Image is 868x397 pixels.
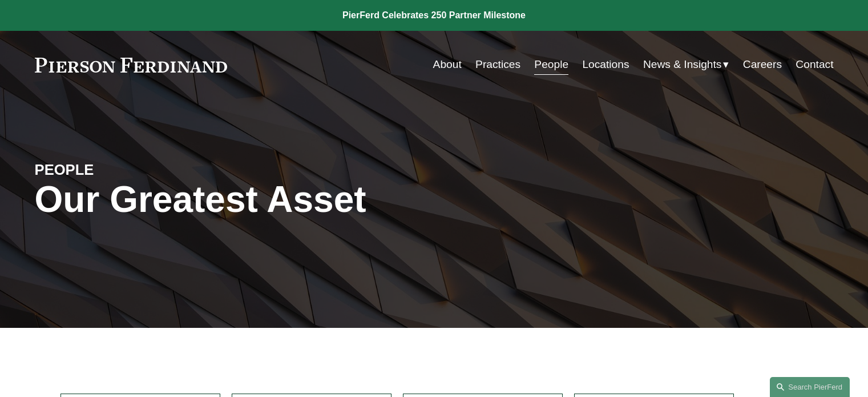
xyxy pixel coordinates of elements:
[35,179,567,220] h1: Our Greatest Asset
[534,54,568,75] a: People
[35,161,235,179] h4: PEOPLE
[475,54,520,75] a: Practices
[743,54,782,75] a: Careers
[582,54,629,75] a: Locations
[433,54,462,75] a: About
[643,55,722,75] span: News & Insights
[770,377,850,397] a: Search this site
[643,54,729,75] a: folder dropdown
[796,54,833,75] a: Contact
